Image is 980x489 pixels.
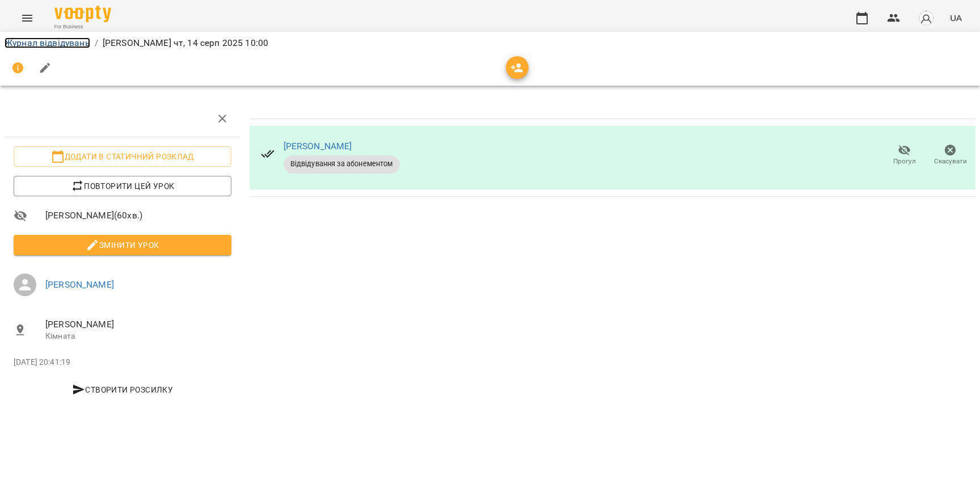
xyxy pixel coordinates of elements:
[927,140,973,171] button: Скасувати
[18,383,227,397] span: Створити розсилку
[881,140,927,171] button: Прогул
[5,37,90,48] a: Журнал відвідувань
[14,176,231,196] button: Повторити цей урок
[893,157,916,166] span: Прогул
[45,318,231,331] span: [PERSON_NAME]
[95,36,98,50] li: /
[23,179,222,193] span: Повторити цей урок
[950,12,962,24] span: UA
[45,209,231,222] span: [PERSON_NAME] ( 60 хв. )
[23,238,222,252] span: Змінити урок
[945,7,966,28] button: UA
[103,36,268,50] p: [PERSON_NAME] чт, 14 серп 2025 10:00
[14,5,41,32] button: Menu
[14,235,231,255] button: Змінити урок
[284,159,400,169] span: Відвідування за абонементом
[5,36,975,50] nav: breadcrumb
[45,279,114,290] a: [PERSON_NAME]
[934,157,967,166] span: Скасувати
[918,10,934,26] img: avatar_s.png
[14,380,231,400] button: Створити розсилку
[14,146,231,167] button: Додати в статичний розклад
[284,141,352,151] a: [PERSON_NAME]
[54,6,111,22] img: Voopty Logo
[45,331,231,342] p: Кімната
[54,23,111,31] span: For Business
[23,150,222,163] span: Додати в статичний розклад
[14,357,231,368] p: [DATE] 20:41:19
